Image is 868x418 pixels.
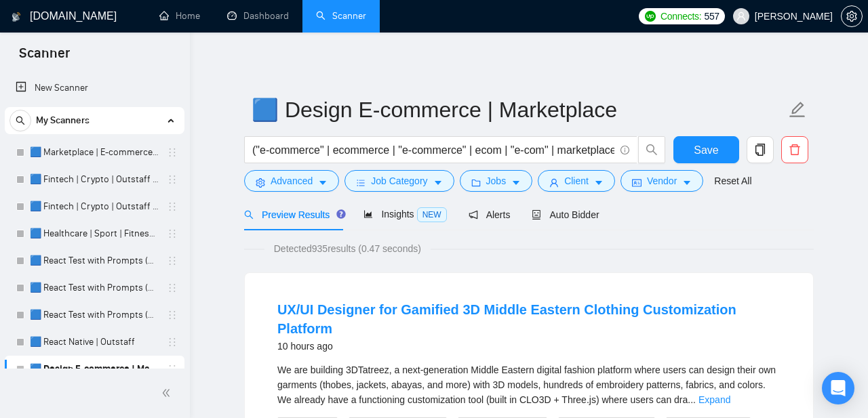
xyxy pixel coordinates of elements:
button: search [638,136,665,163]
span: My Scanners [36,107,90,134]
li: New Scanner [5,75,184,102]
span: Insights [363,209,446,220]
span: 557 [704,9,719,24]
span: holder [167,364,178,375]
span: holder [167,174,178,185]
span: NEW [417,207,447,222]
a: 🟦 Fintech | Crypto | Outstaff (Mid Rates) [30,193,159,220]
span: area-chart [363,209,373,219]
span: idcard [632,177,642,188]
a: 🟦 React Test with Prompts (Mid Rates) [30,301,159,329]
a: 🟦 Marketplace | E-commerce | Outstaff [30,139,159,166]
button: setting [841,5,863,27]
a: 🟦 Design E-commerce | Marketplace [30,356,159,383]
a: 🟦 React Test with Prompts (Max) [30,247,159,274]
span: holder [167,283,178,293]
input: Scanner name... [252,93,786,127]
input: Search Freelance Jobs... [252,142,614,159]
span: caret-down [511,177,521,188]
button: copy [747,136,774,163]
span: Job Category [371,173,427,188]
span: holder [167,337,178,348]
a: New Scanner [16,75,174,102]
span: Connects: [660,9,701,24]
img: upwork-logo.png [645,11,656,22]
button: search [9,110,31,131]
a: Reset All [714,173,751,188]
span: caret-down [682,177,692,188]
span: holder [167,228,178,239]
span: holder [167,201,178,212]
a: 🟦 React Native | Outstaff [30,329,159,356]
span: Alerts [469,209,511,220]
span: search [244,210,254,220]
a: setting [841,11,863,22]
span: holder [167,147,178,158]
span: setting [842,11,862,22]
span: notification [469,210,478,220]
span: folder [471,177,481,188]
span: info-circle [620,146,629,154]
span: setting [256,177,265,188]
button: idcardVendorcaret-down [620,170,703,192]
span: double-left [161,386,175,400]
span: caret-down [433,177,443,188]
div: Tooltip anchor [335,208,347,220]
span: Scanner [8,43,81,72]
span: caret-down [594,177,604,188]
span: search [639,144,665,156]
span: Detected 935 results (0.47 seconds) [264,241,431,256]
span: ... [688,394,696,405]
a: UX/UI Designer for Gamified 3D Middle Eastern Clothing Customization Platform [277,302,736,336]
img: logo [12,6,21,28]
button: folderJobscaret-down [460,170,533,192]
span: bars [356,177,366,188]
button: barsJob Categorycaret-down [344,170,454,192]
span: user [549,177,559,188]
a: Expand [698,394,730,405]
a: 🟦 Healthcare | Sport | Fitness | Outstaff [30,220,159,247]
button: delete [781,136,808,163]
span: edit [789,101,806,119]
span: holder [167,310,178,320]
a: searchScanner [316,10,366,22]
span: Vendor [647,173,677,188]
div: Open Intercom Messenger [822,372,854,404]
span: delete [782,144,808,156]
span: search [10,116,31,125]
a: 🟦 React Test with Prompts (High) [30,274,159,301]
a: homeHome [159,10,200,22]
span: Advanced [271,173,313,188]
div: 10 hours ago [277,338,781,354]
button: Save [673,136,739,163]
span: Jobs [486,173,507,188]
button: settingAdvancedcaret-down [244,170,339,192]
a: dashboardDashboard [227,10,289,22]
span: copy [747,144,773,156]
span: caret-down [318,177,328,188]
span: Client [564,173,589,188]
span: Preview Results [244,209,342,220]
span: Auto Bidder [532,209,599,220]
a: 🟦 Fintech | Crypto | Outstaff (Max - High Rates) [30,166,159,193]
span: user [736,12,746,21]
button: userClientcaret-down [538,170,615,192]
span: robot [532,210,541,220]
span: holder [167,255,178,266]
span: Save [694,142,718,159]
div: We are building 3DTatreez, a next-generation Middle Eastern digital fashion platform where users ... [277,362,781,407]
